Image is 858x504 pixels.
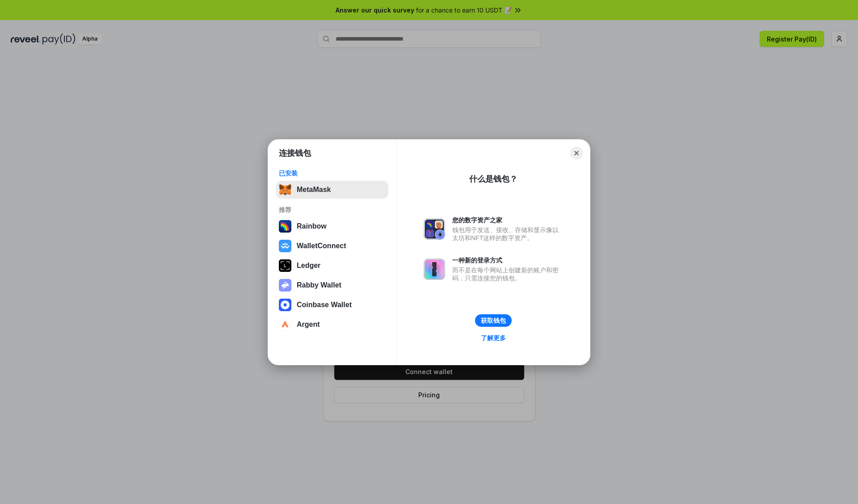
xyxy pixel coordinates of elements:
[297,222,327,230] div: Rainbow
[297,262,320,270] div: Ledger
[297,242,346,250] div: WalletConnect
[279,148,311,158] h1: 连接钱包
[279,183,291,196] img: svg+xml,%3Csvg%20fill%3D%22none%22%20height%3D%2233%22%20viewBox%3D%220%200%2035%2033%22%20width%...
[452,266,563,282] div: 而不是在每个网站上创建新的账户和密码，只需连接您的钱包。
[276,217,388,235] button: Rainbow
[297,321,320,329] div: Argent
[452,226,563,242] div: 钱包用于发送、接收、存储和显示像以太坊和NFT这样的数字资产。
[424,258,445,280] img: svg+xml,%3Csvg%20xmlns%3D%22http%3A%2F%2Fwww.w3.org%2F2000%2Fsvg%22%20fill%3D%22none%22%20viewBox...
[279,220,291,233] img: svg+xml,%3Csvg%20width%3D%22120%22%20height%3D%22120%22%20viewBox%3D%220%200%20120%20120%22%20fil...
[276,316,388,333] button: Argent
[279,279,291,292] img: svg+xml,%3Csvg%20xmlns%3D%22http%3A%2F%2Fwww.w3.org%2F2000%2Fsvg%22%20fill%3D%22none%22%20viewBox...
[475,332,511,344] a: 了解更多
[276,237,388,255] button: WalletConnect
[475,314,512,327] button: 获取钱包
[297,281,341,289] div: Rabby Wallet
[481,317,506,325] div: 获取钱包
[481,334,506,342] div: 了解更多
[279,259,291,272] img: svg+xml,%3Csvg%20xmlns%3D%22http%3A%2F%2Fwww.w3.org%2F2000%2Fsvg%22%20width%3D%2228%22%20height%3...
[297,301,352,309] div: Coinbase Wallet
[279,318,291,331] img: svg+xml,%3Csvg%20width%3D%2228%22%20height%3D%2228%22%20viewBox%3D%220%200%2028%2028%22%20fill%3D...
[297,186,331,194] div: MetaMask
[279,206,386,214] div: 推荐
[279,169,386,177] div: 已安装
[276,181,388,199] button: MetaMask
[276,276,388,294] button: Rabby Wallet
[570,147,583,159] button: Close
[452,216,563,224] div: 您的数字资产之家
[276,257,388,275] button: Ledger
[452,256,563,264] div: 一种新的登录方式
[424,218,445,240] img: svg+xml,%3Csvg%20xmlns%3D%22http%3A%2F%2Fwww.w3.org%2F2000%2Fsvg%22%20fill%3D%22none%22%20viewBox...
[279,240,291,252] img: svg+xml,%3Csvg%20width%3D%2228%22%20height%3D%2228%22%20viewBox%3D%220%200%2028%2028%22%20fill%3D...
[276,296,388,314] button: Coinbase Wallet
[279,299,291,311] img: svg+xml,%3Csvg%20width%3D%2228%22%20height%3D%2228%22%20viewBox%3D%220%200%2028%2028%22%20fill%3D...
[469,174,517,184] div: 什么是钱包？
